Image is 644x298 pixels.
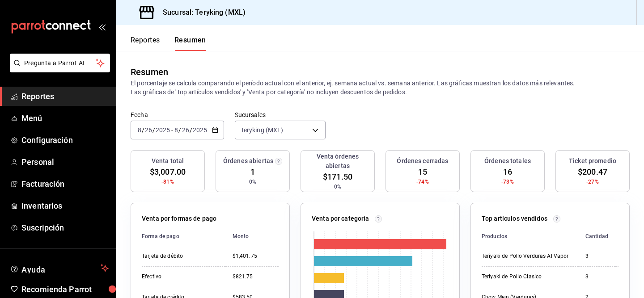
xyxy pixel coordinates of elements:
div: Teriyaki de Pollo Clasico [482,273,571,281]
span: Personal [21,156,109,168]
span: Ayuda [21,263,97,273]
input: -- [174,126,178,134]
span: / [153,126,155,134]
input: -- [144,126,153,134]
span: Suscripción [21,222,109,234]
div: navigation tabs [131,36,206,51]
span: 1 [250,166,255,178]
span: 0% [249,178,256,186]
span: $200.47 [578,166,607,178]
span: Inventarios [21,200,109,212]
h3: Órdenes abiertas [223,156,273,166]
h3: Sucursal: Teryking (MXL) [156,7,246,18]
input: -- [137,126,142,134]
p: Venta por formas de pago [142,214,216,223]
h3: Órdenes totales [484,156,531,166]
span: -27% [586,178,599,186]
th: Monto [615,227,643,246]
th: Monto [225,227,279,246]
button: open_drawer_menu [98,23,106,30]
div: Tarjeta de débito [142,252,218,260]
span: / [178,126,181,134]
span: 15 [418,166,427,178]
h3: Venta total [152,156,184,166]
span: 0% [334,183,341,191]
div: Efectivo [142,273,218,281]
span: Facturación [21,178,109,190]
div: Teriyaki de Pollo Verduras Al Vapor [482,252,571,260]
div: $1,401.75 [233,252,279,260]
span: / [190,126,192,134]
th: Productos [482,227,578,246]
label: Fecha [131,112,224,118]
th: Cantidad [578,227,615,246]
a: Pregunta a Parrot AI [6,65,110,74]
span: Menú [21,112,109,124]
span: - [171,126,173,134]
label: Sucursales [235,112,326,118]
span: / [142,126,144,134]
span: Configuración [21,134,109,146]
input: -- [182,126,190,134]
span: -81% [161,178,174,186]
span: Teryking (MXL) [241,126,284,134]
p: Venta por categoría [312,214,369,223]
div: $821.75 [233,273,279,281]
div: 3 [585,273,608,281]
span: -73% [501,178,514,186]
button: Reportes [131,36,160,51]
span: Recomienda Parrot [21,283,109,295]
p: El porcentaje se calcula comparando el período actual con el anterior, ej. semana actual vs. sema... [131,79,630,97]
input: ---- [155,126,170,134]
span: -74% [416,178,429,186]
span: $3,007.00 [150,166,186,178]
h3: Venta órdenes abiertas [305,152,371,171]
span: 16 [503,166,512,178]
input: ---- [192,126,208,134]
div: Resumen [131,65,168,79]
button: Pregunta a Parrot AI [10,54,110,72]
span: Reportes [21,90,109,102]
h3: Ticket promedio [569,156,616,166]
h3: Órdenes cerradas [397,156,448,166]
button: Resumen [174,36,206,51]
div: 3 [585,252,608,260]
span: Pregunta a Parrot AI [24,59,96,68]
p: Top artículos vendidos [482,214,547,223]
th: Forma de pago [142,227,225,246]
span: $171.50 [323,171,352,183]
